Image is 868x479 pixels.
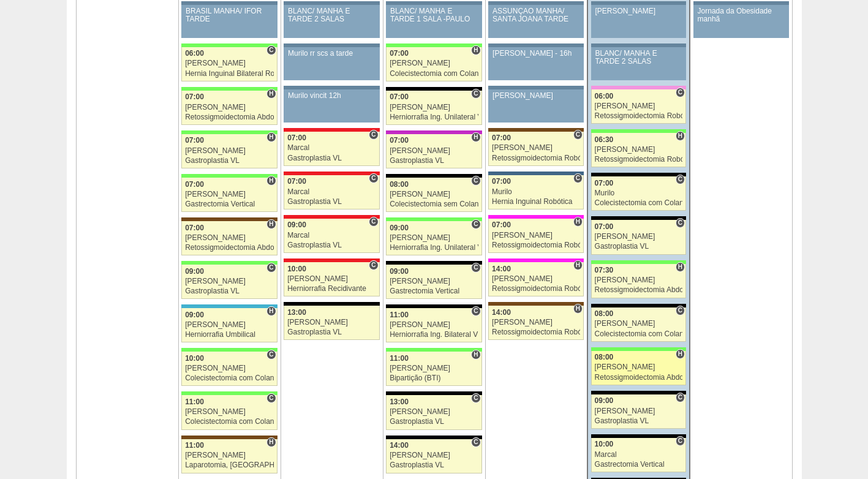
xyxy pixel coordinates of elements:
[386,304,481,308] div: Key: Blanc
[693,1,789,5] div: Key: Aviso
[573,304,583,314] span: Hospital
[595,440,614,448] span: 10:00
[595,222,614,231] span: 07:00
[266,89,276,99] span: Hospital
[492,232,580,240] div: [PERSON_NAME]
[185,113,274,121] div: Retossigmoidectomia Abdominal VL
[595,146,683,154] div: [PERSON_NAME]
[284,262,379,296] a: C 10:00 [PERSON_NAME] Herniorrafia Recidivante
[595,461,683,469] div: Gastrectomia Vertical
[185,59,274,67] div: [PERSON_NAME]
[390,267,409,276] span: 09:00
[284,215,379,219] div: Key: Assunção
[591,438,686,472] a: C 10:00 Marcal Gastrectomia Vertical
[288,92,376,100] div: Murilo vincit 12h
[492,319,580,326] div: [PERSON_NAME]
[591,304,686,307] div: Key: Blanc
[369,260,378,270] span: Consultório
[595,50,682,66] div: BLANC/ MANHÃ E TARDE 2 SALAS
[390,234,478,242] div: [PERSON_NAME]
[573,260,583,270] span: Hospital
[185,244,274,252] div: Retossigmoidectomia Abdominal VL
[386,5,481,38] a: BLANC/ MANHÃ E TARDE 1 SALA -PAULO
[369,130,378,140] span: Consultório
[185,147,274,155] div: [PERSON_NAME]
[390,321,478,329] div: [PERSON_NAME]
[595,353,614,361] span: 08:00
[488,215,584,219] div: Key: Pro Matre
[595,330,683,338] div: Colecistectomia com Colangiografia VL
[288,7,376,23] div: BLANC/ MANHÃ E TARDE 2 SALAS
[284,43,379,47] div: Key: Aviso
[185,374,274,382] div: Colecistectomia com Colangiografia VL
[386,261,481,265] div: Key: Blanc
[266,393,276,403] span: Consultório
[595,233,683,241] div: [PERSON_NAME]
[492,92,579,100] div: [PERSON_NAME]
[266,132,276,142] span: Hospital
[185,234,274,242] div: [PERSON_NAME]
[181,436,277,439] div: Key: Santa Joana
[287,144,376,152] div: Marcal
[492,50,579,58] div: [PERSON_NAME] - 16h
[181,221,277,255] a: H 07:00 [PERSON_NAME] Retossigmoidectomia Abdominal VL
[390,374,478,382] div: Bipartição (BTI)
[471,263,480,273] span: Consultório
[266,263,276,273] span: Consultório
[185,277,274,285] div: [PERSON_NAME]
[595,451,683,459] div: Marcal
[573,173,583,183] span: Consultório
[266,306,276,316] span: Hospital
[186,7,273,23] div: BRASIL MANHÃ/ IFOR TARDE
[595,407,683,415] div: [PERSON_NAME]
[185,190,274,198] div: [PERSON_NAME]
[287,319,376,326] div: [PERSON_NAME]
[492,7,579,23] div: ASSUNÇÃO MANHÃ/ SANTA JOANA TARDE
[390,104,478,111] div: [PERSON_NAME]
[287,275,376,283] div: [PERSON_NAME]
[471,219,480,229] span: Consultório
[181,178,277,212] a: H 07:00 [PERSON_NAME] Gastrectomia Vertical
[386,178,481,212] a: C 08:00 [PERSON_NAME] Colecistectomia sem Colangiografia
[386,395,481,429] a: C 13:00 [PERSON_NAME] Gastroplastia VL
[595,135,614,144] span: 06:30
[287,232,376,240] div: Marcal
[287,134,306,142] span: 07:00
[693,5,789,38] a: Jornada da Obesidade manhã
[386,391,481,395] div: Key: Blanc
[185,104,274,111] div: [PERSON_NAME]
[390,190,478,198] div: [PERSON_NAME]
[492,134,511,142] span: 07:00
[676,262,685,272] span: Hospital
[287,265,306,273] span: 10:00
[185,70,274,78] div: Hernia Inguinal Bilateral Robótica
[185,461,274,469] div: Laparotomia, [GEOGRAPHIC_DATA], Drenagem, Bridas
[591,260,686,264] div: Key: Brasil
[488,1,584,5] div: Key: Aviso
[591,43,686,47] div: Key: Aviso
[591,220,686,254] a: C 07:00 [PERSON_NAME] Gastroplastia VL
[386,47,481,81] a: H 07:00 [PERSON_NAME] Colecistectomia com Colangiografia VL
[471,437,480,447] span: Consultório
[471,306,480,316] span: Consultório
[185,418,274,426] div: Colecistectomia com Colangiografia VL
[488,86,584,89] div: Key: Aviso
[492,265,511,273] span: 14:00
[471,176,480,186] span: Consultório
[591,173,686,176] div: Key: Blanc
[181,134,277,168] a: H 07:00 [PERSON_NAME] Gastroplastia VL
[390,408,478,416] div: [PERSON_NAME]
[471,132,480,142] span: Hospital
[185,92,204,101] span: 07:00
[181,308,277,342] a: H 09:00 [PERSON_NAME] Herniorrafia Umbilical
[676,131,685,141] span: Hospital
[591,391,686,394] div: Key: Blanc
[390,7,478,23] div: BLANC/ MANHÃ E TARDE 1 SALA -PAULO
[591,394,686,429] a: C 09:00 [PERSON_NAME] Gastroplastia VL
[287,198,376,206] div: Gastroplastia VL
[471,89,480,99] span: Consultório
[488,128,584,132] div: Key: Santa Joana
[181,265,277,299] a: C 09:00 [PERSON_NAME] Gastroplastia VL
[266,176,276,186] span: Hospital
[390,244,478,252] div: Herniorrafia Ing. Unilateral VL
